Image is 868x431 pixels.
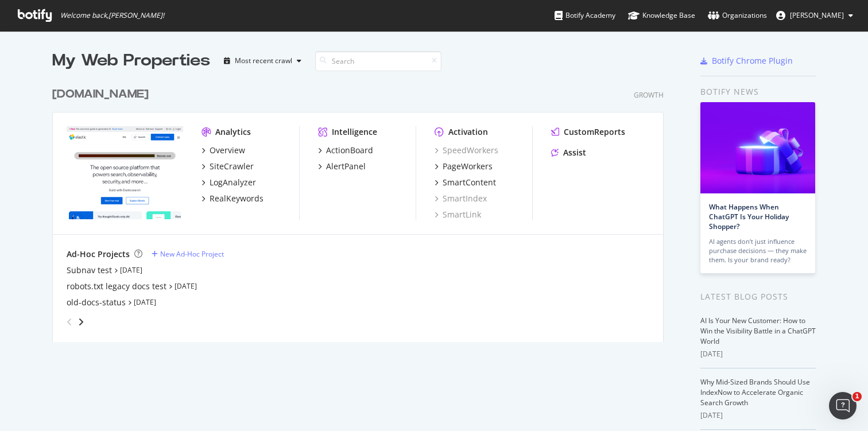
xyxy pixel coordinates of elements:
div: Latest Blog Posts [700,290,816,303]
span: Welcome back, [PERSON_NAME] ! [60,11,164,20]
div: grid [52,72,673,342]
button: Most recent crawl [219,52,306,70]
a: RealKeywords [201,193,263,204]
div: Intelligence [332,126,377,138]
a: Botify Chrome Plugin [700,55,793,67]
div: CustomReports [564,126,625,138]
a: [DATE] [134,297,156,307]
iframe: Intercom live chat [829,392,857,420]
div: Ad-Hoc Projects [67,248,130,260]
a: What Happens When ChatGPT Is Your Holiday Shopper? [709,202,789,231]
a: PageWorkers [435,161,493,172]
div: RealKeywords [210,193,263,204]
div: My Web Properties [52,49,210,72]
div: Botify Academy [555,10,615,21]
a: [DATE] [120,265,142,275]
img: What Happens When ChatGPT Is Your Holiday Shopper? [700,102,815,193]
a: Why Mid-Sized Brands Should Use IndexNow to Accelerate Organic Search Growth [700,377,810,407]
a: [DATE] [175,281,197,291]
div: [DATE] [700,410,816,421]
div: Analytics [215,126,251,138]
a: ActionBoard [318,145,373,156]
div: [DATE] [700,349,816,359]
span: Celia García-Gutiérrez [790,10,844,20]
div: Knowledge Base [628,10,695,21]
a: LogAnalyzer [201,177,256,188]
div: [DOMAIN_NAME] [52,86,149,103]
a: SpeedWorkers [435,145,498,156]
button: [PERSON_NAME] [767,6,862,25]
div: Botify Chrome Plugin [712,55,793,67]
a: New Ad-Hoc Project [152,249,224,259]
a: Overview [201,145,245,156]
div: AI agents don’t just influence purchase decisions — they make them. Is your brand ready? [709,237,807,265]
div: Most recent crawl [235,57,292,64]
div: LogAnalyzer [210,177,256,188]
div: PageWorkers [443,161,493,172]
a: AI Is Your New Customer: How to Win the Visibility Battle in a ChatGPT World [700,316,816,346]
div: Overview [210,145,245,156]
div: Growth [634,90,664,100]
img: elastic.co [67,126,183,219]
div: New Ad-Hoc Project [160,249,224,259]
input: Search [315,51,441,71]
a: CustomReports [551,126,625,138]
a: SmartIndex [435,193,487,204]
span: 1 [852,392,862,401]
a: SiteCrawler [201,161,254,172]
a: Subnav test [67,265,112,276]
div: SiteCrawler [210,161,254,172]
div: Botify news [700,86,816,98]
div: Activation [448,126,488,138]
div: ActionBoard [326,145,373,156]
div: angle-right [77,316,85,328]
a: old-docs-status [67,297,126,308]
div: SmartContent [443,177,496,188]
div: angle-left [62,313,77,331]
a: Assist [551,147,586,158]
a: SmartContent [435,177,496,188]
div: AlertPanel [326,161,366,172]
div: Assist [563,147,586,158]
a: robots.txt legacy docs test [67,281,166,292]
a: AlertPanel [318,161,366,172]
a: [DOMAIN_NAME] [52,86,153,103]
a: SmartLink [435,209,481,220]
div: Organizations [708,10,767,21]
